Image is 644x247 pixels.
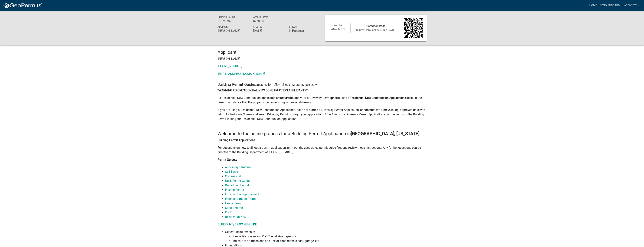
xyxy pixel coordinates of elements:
[225,206,243,210] a: Mobile Home
[217,158,237,161] strong: Permit Guides:
[253,19,283,23] h6: $250.00
[217,29,248,33] h6: [PERSON_NAME]
[289,25,297,28] span: Status
[350,96,405,100] strong: Residential New Construction Application,
[225,197,258,201] a: Exterior Remodel/Reroof
[225,179,250,183] a: Deck Permit Guide
[254,83,317,86] span: Completed [DATE][DATE] 6:05 PM CDT by jason2374
[588,2,598,9] a: Home
[225,211,231,214] a: Pool
[365,108,374,112] strong: do not
[217,108,427,121] p: If you are filing a Residential New Construction Application, have not started a Driveway Permit ...
[217,50,427,55] h4: Applicant
[225,192,259,196] a: Erosion Site Improvement
[253,29,283,33] h6: [DATE]
[217,15,235,18] span: Building Permit
[356,28,395,31] span: Submitted on [DATE]
[225,174,241,178] a: Commercial
[217,82,427,87] h5: Building Permit Guide
[333,24,343,27] span: Number
[217,138,255,142] strong: Building Permit Applications
[253,25,262,28] span: Created
[217,223,257,226] a: BLUEPRINT/DRAWING GUIDE
[351,131,419,136] strong: [GEOGRAPHIC_DATA], [US_STATE]
[225,183,249,187] a: Demolition Permit
[329,27,348,31] h6: AN-24-782
[289,29,304,33] strong: In Progress
[253,15,268,18] span: Amount Paid
[217,72,265,76] a: [EMAIL_ADDRESS][DOMAIN_NAME]
[225,202,242,205] a: Fence Permit
[217,25,229,28] span: Applicant
[217,19,248,23] h6: AN-24-782
[331,96,337,100] strong: prior
[621,2,641,9] a: jason2374
[404,18,423,38] img: QR code
[598,2,621,9] a: My Dashboard
[225,170,239,174] a: Cell Tower
[217,96,427,105] p: All Residential New Construction applicants are to apply for a Driveway Permit to filing a except...
[217,131,427,136] h4: Welcome to the online process for a Building Permit Application in .
[225,230,427,243] li: General Requirements:
[217,89,308,92] strong: *WARNING FOR RESIDENTIAL NEW CONSTRUCTION APPLICANTS*
[225,165,251,169] a: Accessory Structure
[368,28,384,31] span: by jason2374
[225,215,246,219] a: Residential New
[225,188,244,192] a: Electric Permit
[217,57,427,61] p: [PERSON_NAME]
[217,145,427,155] p: For questions on how to fill out a permit application, print out the associated permit guide firs...
[233,239,427,243] li: Indicate the dimensions and use of each room, closet, garage, etc.
[366,24,385,27] span: Garage/storage
[233,234,427,239] li: Please file one set on 11x17 legal size paper max
[280,96,291,100] strong: required
[217,64,242,68] a: [PHONE_NUMBER]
